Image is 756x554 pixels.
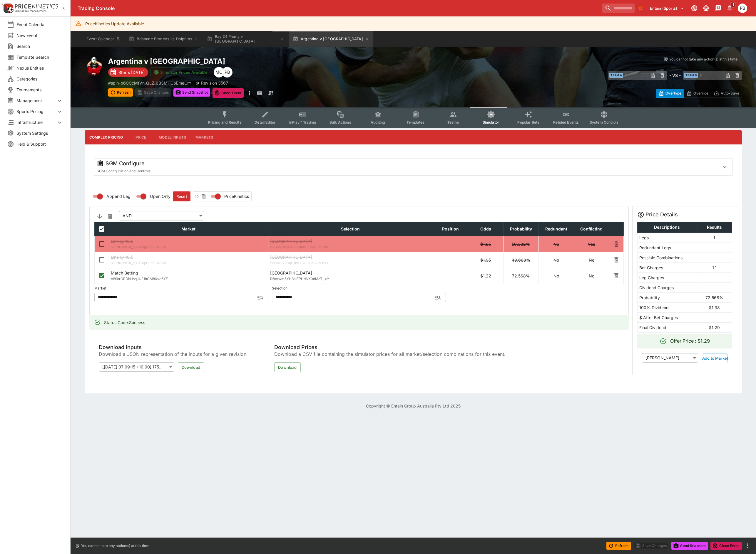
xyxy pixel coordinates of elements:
div: Start From [656,89,742,98]
span: 9XBoSDWa-H770ilAPC7qALPc74k [270,244,431,250]
button: Price [128,130,154,144]
td: $1.22 [468,268,503,284]
th: Probability [503,222,538,236]
button: Copy payload to clipboard [200,193,207,200]
button: Overtype [656,89,684,98]
div: Peter Bishop [738,4,747,13]
span: lxGNQ9t8Tn_qj26eXpC-mF3QQJE [111,260,266,266]
td: $1.29 [697,322,732,332]
th: Market [109,222,268,236]
img: PriceKinetics Logo [2,2,14,14]
p: You cannot take any action(s) at this time. [81,543,150,548]
span: System Settings [16,130,63,136]
th: Redundant [538,222,574,236]
td: 49.668% [503,252,538,268]
td: 100% Dividend [637,302,697,312]
span: Open Only [150,193,170,199]
div: PriceKinetics Update Available [85,18,144,29]
span: cI89trQRDNJsqJUE1hGM80ve6YE [111,276,266,282]
span: System Controls [590,120,618,124]
td: $1.38 [697,302,732,312]
th: Results [697,222,732,233]
button: Toggle light/dark mode [701,3,711,14]
p: You cannot take any action(s) at this time. [669,57,738,62]
button: Bay Of Plenty v [GEOGRAPHIC_DATA] [203,31,288,47]
td: No [574,268,609,284]
button: Refresh [606,542,631,550]
td: Leg Charges [637,272,697,282]
span: Download Prices [274,344,506,351]
td: 1 [697,233,732,243]
button: Close Event [213,88,244,98]
span: Success [129,320,145,325]
button: View payload [193,193,200,200]
h5: Price Details [645,211,678,218]
span: Management [16,97,56,104]
input: search [602,4,635,13]
span: Bulk Actions [330,120,351,124]
span: InPlay™ Trading [289,120,316,124]
span: Status Code : [104,320,129,325]
div: AND [119,211,204,220]
th: Descriptions [637,222,697,233]
button: Brisbane Broncos vs Dolphins [125,31,202,47]
p: Overtype [665,90,681,96]
span: Append Leg [106,193,131,199]
button: Refresh [108,88,133,97]
button: Add to Market [703,353,727,363]
button: Send Snapshot [671,542,708,550]
p: Copyright © Entain Group Australia Pty Ltd 2025 [71,403,756,409]
p: Copy To Clipboard [108,80,192,86]
button: Override [684,89,711,98]
button: Close Event [710,542,742,550]
td: No [538,268,574,284]
span: Detail Editor [255,120,275,124]
td: $ After Bet Charges [637,312,697,322]
button: Peter Bishop [736,2,749,15]
td: Yes [574,236,609,252]
button: Download [178,362,204,372]
p: [GEOGRAPHIC_DATA] [270,254,431,260]
p: Line @ 10.5 [111,254,266,260]
th: Position [433,222,468,236]
span: Template Search [16,54,63,60]
th: Conflicting [574,222,609,236]
img: Sportsbook Management [15,10,46,12]
p: [GEOGRAPHIC_DATA] [270,270,431,276]
span: 9cCVPSTCqU1hnX3kjGum23prhys [270,260,431,266]
button: Download [274,362,300,372]
span: Team A [609,73,623,78]
span: Search [16,43,63,49]
span: Pricing and Results [208,120,242,124]
span: Download Inputs [99,344,253,351]
label: Change payload type [207,192,249,201]
td: Redundant Legs [637,243,697,252]
button: Markets [191,130,218,144]
button: Select Tenant [646,4,688,13]
td: $1.85 [468,236,503,252]
button: more [744,542,751,549]
td: 50.332% [503,236,538,252]
button: Auto-Save [711,89,742,98]
td: $1.95 [468,252,503,268]
span: SGM Configuration and Controls [97,169,150,173]
label: Selection [272,284,446,293]
div: [[DATE] 07:09:15 +10:00] 1755810555543721990 (Latest) [99,362,174,372]
span: Infrastructure [16,119,56,125]
h6: - VS - [669,72,681,78]
span: New Event [16,32,63,38]
button: Connected to PK [689,3,700,14]
span: Help & Support [16,141,63,147]
td: 72.568% [697,292,732,302]
span: Teams [447,120,459,124]
button: Notifications [724,3,735,14]
button: Documentation [712,3,723,14]
th: Selection [268,222,433,236]
div: SGM Configure [97,160,715,167]
span: Download a JSON representation of the inputs for a given revision. [99,351,253,358]
button: Simulator Prices Available [150,67,211,77]
p: Auto-Save [721,90,739,96]
button: Event Calendar [83,31,124,47]
span: Tournaments [16,87,63,93]
td: Legs [637,233,697,243]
